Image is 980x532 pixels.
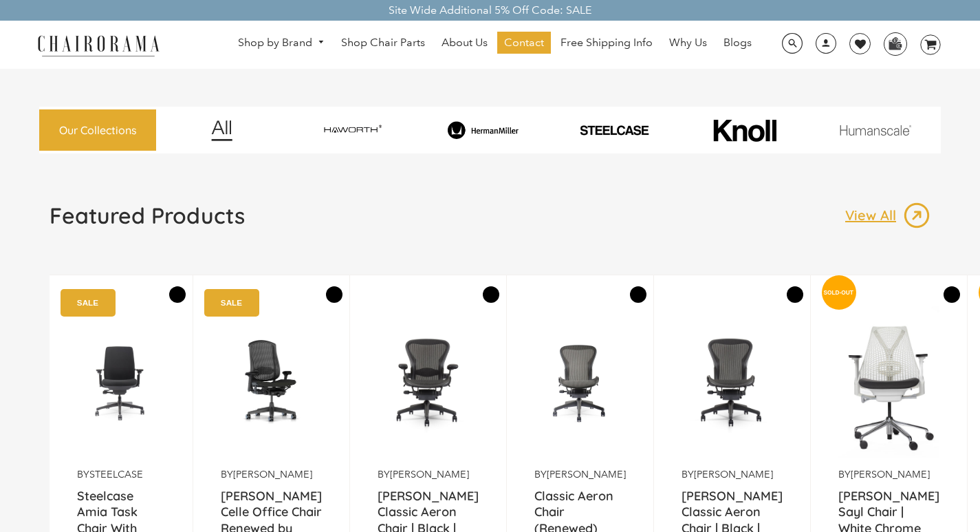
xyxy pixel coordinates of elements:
[547,468,626,480] a: [PERSON_NAME]
[420,121,547,139] img: image_8_173eb7e0-7579-41b4-bc8e-4ba0b8ba93e8.png
[233,468,312,480] a: [PERSON_NAME]
[221,468,322,481] p: by
[184,120,260,141] img: image_12.png
[838,296,939,468] img: Herman Miller Sayl Chair | White Chrome Base - chairorama
[435,32,494,54] a: About Us
[77,468,165,481] p: by
[851,468,930,480] a: [PERSON_NAME]
[630,286,646,303] button: Add to Wishlist
[77,488,165,522] a: Steelcase Amia Task Chair With Adjustable Arms,Tilt Limiter, Lumbar Support...
[221,298,242,307] text: SALE
[838,468,939,481] p: by
[378,488,479,522] a: [PERSON_NAME] Classic Aeron Chair | Black | Size B...
[845,206,903,224] p: View All
[504,36,544,50] span: Contact
[77,298,98,307] text: SALE
[534,296,626,468] img: Classic Aeron Chair (Renewed) - chairorama
[682,488,783,522] a: [PERSON_NAME] Classic Aeron Chair | Black | Size C
[838,488,939,522] a: [PERSON_NAME] Sayl Chair | White Chrome Base
[50,202,245,240] a: Featured Products
[334,32,432,54] a: Shop Chair Parts
[723,36,752,50] span: Blogs
[682,296,783,468] a: Herman Miller Classic Aeron Chair | Black | Size C - chairorama Herman Miller Classic Aeron Chair...
[838,296,939,468] a: Herman Miller Sayl Chair | White Chrome Base - chairorama Herman Miller Sayl Chair | White Chrome...
[483,286,499,303] button: Add to Wishlist
[89,468,143,480] a: Steelcase
[534,488,626,522] a: Classic Aeron Chair (Renewed)
[812,125,939,135] img: image_11.png
[944,286,960,303] button: Add to Wishlist
[694,468,773,480] a: [PERSON_NAME]
[326,286,342,303] button: Add to Wishlist
[77,296,165,468] a: Amia Chair by chairorama.com Renewed Amia Chair chairorama.com
[884,33,906,54] img: WhatsApp_Image_2024-07-12_at_16.23.01.webp
[30,33,167,57] img: chairorama
[341,36,425,50] span: Shop Chair Parts
[717,32,759,54] a: Blogs
[221,296,322,468] a: Herman Miller Celle Office Chair Renewed by Chairorama | Grey - chairorama Herman Miller Celle Of...
[662,32,714,54] a: Why Us
[390,468,469,480] a: [PERSON_NAME]
[231,32,331,54] a: Shop by Brand
[226,32,765,57] nav: DesktopNavigation
[682,468,783,481] p: by
[39,109,156,151] a: Our Collections
[823,289,853,296] text: SOLD-OUT
[534,296,626,468] a: Classic Aeron Chair (Renewed) - chairorama Classic Aeron Chair (Renewed) - chairorama
[378,468,479,481] p: by
[221,296,322,468] img: Herman Miller Celle Office Chair Renewed by Chairorama | Grey - chairorama
[845,202,930,229] a: View All
[560,36,653,50] span: Free Shipping Info
[442,36,488,50] span: About Us
[682,296,783,468] img: Herman Miller Classic Aeron Chair | Black | Size C - chairorama
[787,286,803,303] button: Add to Wishlist
[682,118,807,143] img: image_10_1.png
[378,296,479,468] img: Herman Miller Classic Aeron Chair | Black | Size B (Renewed) - chairorama
[50,202,245,229] h1: Featured Products
[669,36,707,50] span: Why Us
[77,296,165,468] img: Amia Chair by chairorama.com
[534,468,626,481] p: by
[290,118,416,143] img: image_7_14f0750b-d084-457f-979a-a1ab9f6582c4.png
[554,32,660,54] a: Free Shipping Info
[221,488,322,522] a: [PERSON_NAME] Celle Office Chair Renewed by Chairorama | Grey
[551,124,677,137] img: PHOTO-2024-07-09-00-53-10-removebg-preview.png
[497,32,551,54] a: Contact
[169,286,186,303] button: Add to Wishlist
[378,296,479,468] a: Herman Miller Classic Aeron Chair | Black | Size B (Renewed) - chairorama Herman Miller Classic A...
[903,202,930,229] img: image_13.png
